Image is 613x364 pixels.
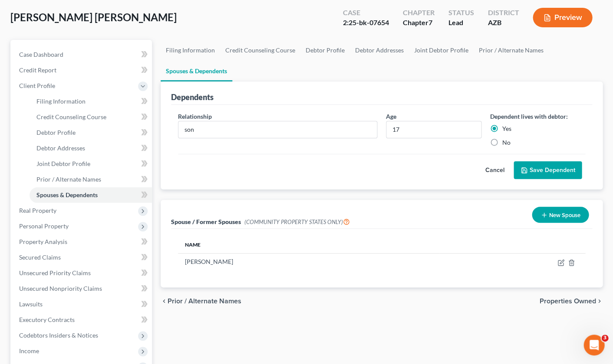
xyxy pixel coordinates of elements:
a: Credit Report [12,62,152,78]
span: Spouses & Dependents [36,191,98,198]
div: 2:25-bk-07654 [343,18,389,28]
a: Debtor Addresses [350,40,409,61]
span: 3 [601,335,608,341]
p: Active [42,11,59,19]
span: Unsecured Nonpriority Claims [19,285,102,292]
a: Secured Claims [12,250,152,265]
td: [PERSON_NAME] [178,253,439,270]
button: Save Dependent [514,161,582,179]
span: Spouse / Former Spouses [171,218,241,225]
h1: [PERSON_NAME] [42,4,99,11]
div: AZB [488,18,519,28]
input: Enter relationship... [178,121,377,138]
div: Joseph says… [7,68,167,179]
span: Relationship [178,113,212,120]
span: Client Profile [19,82,55,89]
span: Filing Information [36,97,86,105]
a: Case Dashboard [12,47,152,62]
span: Executory Contracts [19,316,75,323]
div: Our usual reply time 🕒 [14,222,135,239]
label: Age [386,112,396,121]
div: My number is: [PHONE_NUMBER]. Thanks. [PERSON_NAME] [31,251,167,279]
div: District [488,8,519,18]
b: [EMAIL_ADDRESS][DOMAIN_NAME] [14,201,83,217]
a: Unsecured Priority Claims [12,265,152,281]
a: Lawsuits [12,296,152,312]
button: Emoji picker [13,284,20,291]
button: Home [136,3,152,20]
span: Lawsuits [19,300,43,308]
a: Filing Information [30,94,152,109]
span: Credit Report [19,66,56,74]
span: [PERSON_NAME] [PERSON_NAME] [10,11,177,23]
a: Prior / Alternate Names [30,172,152,187]
button: Gif picker [27,284,34,291]
div: Chapter [402,18,434,28]
button: Send a message… [149,280,163,294]
textarea: Message… [7,266,166,280]
button: Properties Owned chevron_right [539,298,603,305]
a: Spouses & Dependents [30,187,152,203]
iframe: Intercom live chat [583,335,604,355]
button: Preview [533,8,592,27]
a: Property Analysis [12,234,152,250]
button: New Spouse [532,207,589,223]
div: I have to clean up a mess created by a pro-per filing Ch. 7 debtor. They want me to refile their ... [38,73,160,167]
button: go back [6,3,22,20]
label: Yes [502,124,511,133]
a: Executory Contracts [12,312,152,328]
i: chevron_right [596,298,603,305]
button: Cancel [475,162,514,179]
span: Case Dashboard [19,51,63,58]
b: A few hours [21,231,62,238]
span: (COMMUNITY PROPERTY STATES ONLY) [244,218,350,225]
div: Chapter [402,8,434,18]
span: Codebtors Insiders & Notices [19,331,98,339]
span: Personal Property [19,222,69,230]
a: Debtor Profile [30,125,152,140]
a: Credit Counseling Course [30,109,152,125]
button: chevron_left Prior / Alternate Names [161,298,241,305]
img: Profile image for Lindsey [25,5,39,19]
div: Status [448,8,474,18]
span: Property Analysis [19,238,67,245]
th: Name [178,236,439,253]
span: Secured Claims [19,253,61,261]
div: My number is: [PHONE_NUMBER]. Thanks. [PERSON_NAME] [38,257,160,273]
div: Dependents [171,92,214,102]
input: Enter age... [386,121,481,138]
a: Prior / Alternate Names [473,40,548,61]
a: Debtor Profile [300,40,350,61]
a: Credit Counseling Course [220,40,300,61]
span: Real Property [19,207,56,214]
span: Joint Debtor Profile [36,160,90,167]
span: Prior / Alternate Names [168,298,241,305]
div: Lead [448,18,474,28]
i: chevron_left [161,298,168,305]
a: Unsecured Nonpriority Claims [12,281,152,296]
button: Start recording [55,284,62,291]
a: Spouses & Dependents [161,61,232,81]
span: Unsecured Priority Claims [19,269,91,276]
label: No [502,138,511,147]
div: Joseph says… [7,251,167,286]
span: 7 [428,18,432,26]
a: Debtor Addresses [30,140,152,156]
span: Properties Owned [539,298,596,305]
button: Upload attachment [41,284,48,291]
div: You’ll get replies here and in your email: ✉️ [14,184,135,218]
span: Income [19,347,39,354]
div: Case [343,8,389,18]
a: Joint Debtor Profile [30,156,152,172]
a: Filing Information [161,40,220,61]
a: Joint Debtor Profile [409,40,473,61]
div: Operator says… [7,179,167,252]
div: You’ll get replies here and in your email:✉️[EMAIL_ADDRESS][DOMAIN_NAME]Our usual reply time🕒A fe... [7,179,142,245]
span: Debtor Profile [36,129,76,136]
label: Dependent lives with debtor: [490,112,568,121]
span: Debtor Addresses [36,144,85,152]
span: Credit Counseling Course [36,113,106,120]
span: Prior / Alternate Names [36,175,101,183]
div: I have to clean up a mess created by a pro-per filing Ch. 7 debtor. They want me to refile their ... [31,68,167,172]
div: Close [152,3,168,19]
